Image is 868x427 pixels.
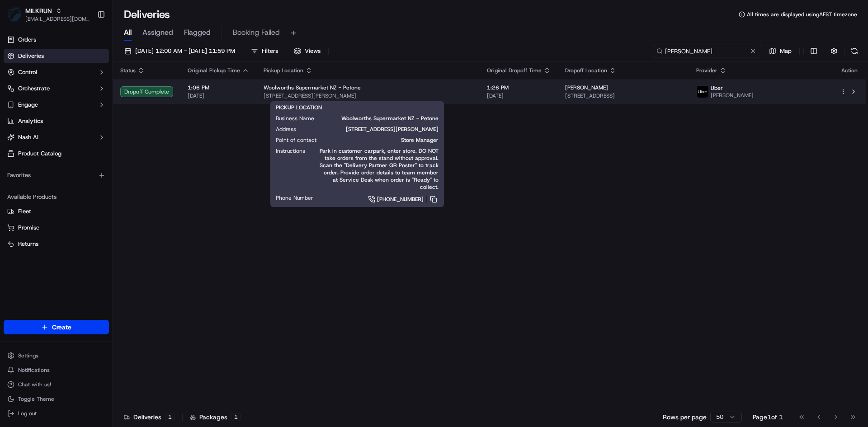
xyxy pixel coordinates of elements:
[4,4,94,25] button: MILKRUNMILKRUN[EMAIL_ADDRESS][DOMAIN_NAME]
[264,92,472,99] span: [STREET_ADDRESS][PERSON_NAME]
[697,86,708,98] img: uber-new-logo.jpeg
[4,204,109,219] button: Fleet
[331,136,439,144] span: Store Manager
[565,67,607,74] span: Dropoff Location
[487,67,542,74] span: Original Dropoff Time
[18,68,37,76] span: Control
[487,84,551,91] span: 1:26 PM
[7,7,22,22] img: MILKRUN
[18,84,50,93] span: Orchestrate
[188,67,240,74] span: Original Pickup Time
[4,49,109,63] a: Deliveries
[7,224,105,232] a: Promise
[4,33,109,47] a: Orders
[4,98,109,112] button: Engage
[124,413,175,422] div: Deliveries
[247,45,282,57] button: Filters
[276,104,322,111] span: PICKUP LOCATION
[188,92,249,99] span: [DATE]
[25,15,90,23] button: [EMAIL_ADDRESS][DOMAIN_NAME]
[4,364,109,376] button: Notifications
[4,221,109,235] button: Promise
[18,133,38,141] span: Nash AI
[4,114,109,128] a: Analytics
[4,190,109,204] div: Available Products
[52,323,71,332] span: Create
[264,84,361,91] span: Woolworths Supermarket NZ - Petone
[4,146,109,161] a: Product Catalog
[18,52,44,60] span: Deliveries
[18,366,50,374] span: Notifications
[711,84,723,92] span: Uber
[264,67,303,74] span: Pickup Location
[18,224,39,232] span: Promise
[4,130,109,145] button: Nash AI
[840,67,859,74] div: Action
[18,395,54,403] span: Toggle Theme
[124,7,170,22] h1: Deliveries
[305,47,321,55] span: Views
[329,115,439,122] span: Woolworths Supermarket NZ - Petone
[753,413,783,422] div: Page 1 of 1
[18,352,38,359] span: Settings
[4,168,109,183] div: Favorites
[377,196,424,203] span: [PHONE_NUMBER]
[747,11,857,18] span: All times are displayed using AEST timezone
[487,92,551,99] span: [DATE]
[142,27,173,38] span: Assigned
[25,6,52,15] button: MILKRUN
[765,45,796,57] button: Map
[4,407,109,420] button: Log out
[320,147,439,191] span: Park in customer carpark, enter store. DO NOT take orders from the stand without approval. Scan t...
[231,413,241,421] div: 1
[653,45,761,57] input: Type to search
[120,67,136,74] span: Status
[711,92,754,99] span: [PERSON_NAME]
[4,378,109,391] button: Chat with us!
[311,126,439,133] span: [STREET_ADDRESS][PERSON_NAME]
[328,194,439,204] a: [PHONE_NUMBER]
[4,81,109,96] button: Orchestrate
[135,47,235,55] span: [DATE] 12:00 AM - [DATE] 11:59 PM
[7,240,105,248] a: Returns
[565,84,608,91] span: [PERSON_NAME]
[696,67,717,74] span: Provider
[18,101,38,109] span: Engage
[4,393,109,405] button: Toggle Theme
[165,413,175,421] div: 1
[4,65,109,80] button: Control
[290,45,325,57] button: Views
[663,413,707,422] p: Rows per page
[233,27,280,38] span: Booking Failed
[184,27,211,38] span: Flagged
[262,47,278,55] span: Filters
[4,349,109,362] button: Settings
[276,147,305,155] span: Instructions
[124,27,132,38] span: All
[4,320,109,334] button: Create
[18,240,38,248] span: Returns
[7,207,105,216] a: Fleet
[18,150,61,158] span: Product Catalog
[18,117,43,125] span: Analytics
[276,126,296,133] span: Address
[565,92,682,99] span: [STREET_ADDRESS]
[848,45,861,57] button: Refresh
[120,45,239,57] button: [DATE] 12:00 AM - [DATE] 11:59 PM
[4,237,109,251] button: Returns
[18,207,31,216] span: Fleet
[276,136,316,144] span: Point of contact
[18,381,51,388] span: Chat with us!
[276,115,314,122] span: Business Name
[190,413,241,422] div: Packages
[780,47,792,55] span: Map
[188,84,249,91] span: 1:06 PM
[18,36,36,44] span: Orders
[276,194,313,202] span: Phone Number
[18,410,37,417] span: Log out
